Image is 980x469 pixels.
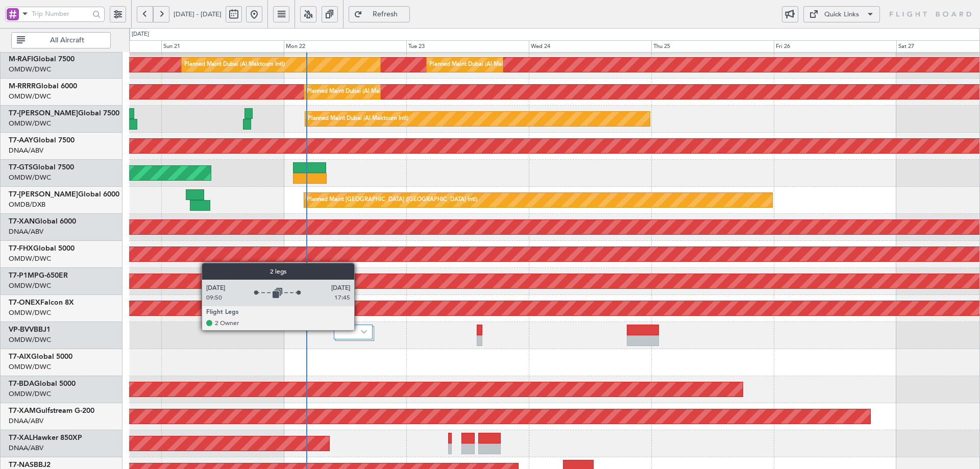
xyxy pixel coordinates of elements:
[9,65,51,74] a: OMDW/DWC
[9,299,74,306] a: T7-ONEXFalcon 8X
[184,57,285,72] div: Planned Maint Dubai (Al Maktoum Intl)
[9,353,31,360] span: T7-AIX
[9,272,39,279] span: T7-P1MP
[9,434,82,441] a: T7-XALHawker 850XP
[529,40,651,53] div: Wed 24
[429,57,530,72] div: Planned Maint Dubai (Al Maktoum Intl)
[9,281,51,290] a: OMDW/DWC
[9,308,51,317] a: OMDW/DWC
[9,299,40,306] span: T7-ONEX
[32,6,89,21] input: Trip Number
[9,110,78,117] span: T7-[PERSON_NAME]
[824,10,859,20] div: Quick Links
[9,56,33,63] span: M-RAFI
[9,326,51,333] a: VP-BVVBBJ1
[27,37,107,44] span: All Aircraft
[9,56,75,63] a: M-RAFIGlobal 7500
[9,335,51,344] a: OMDW/DWC
[9,83,77,90] a: M-RRRRGlobal 6000
[9,443,43,453] a: DNAA/ABV
[9,137,75,144] a: T7-AAYGlobal 7500
[284,40,406,53] div: Mon 22
[9,92,51,101] a: OMDW/DWC
[9,416,43,426] a: DNAA/ABV
[9,137,33,144] span: T7-AAY
[307,84,407,100] div: Planned Maint Dubai (Al Maktoum Intl)
[9,218,76,225] a: T7-XANGlobal 6000
[9,191,78,198] span: T7-[PERSON_NAME]
[9,164,33,171] span: T7-GTS
[9,461,34,468] span: T7-NAS
[406,40,529,53] div: Tue 23
[9,380,76,387] a: T7-BDAGlobal 5000
[9,461,51,468] a: T7-NASBBJ2
[9,434,33,441] span: T7-XAL
[803,6,880,22] button: Quick Links
[9,245,33,252] span: T7-FHX
[9,191,119,198] a: T7-[PERSON_NAME]Global 6000
[9,353,72,360] a: T7-AIXGlobal 5000
[9,326,34,333] span: VP-BVV
[9,245,75,252] a: T7-FHXGlobal 5000
[9,110,119,117] a: T7-[PERSON_NAME]Global 7500
[9,380,34,387] span: T7-BDA
[161,40,284,53] div: Sun 21
[9,146,43,155] a: DNAA/ABV
[9,200,45,209] a: OMDB/DXB
[11,32,111,48] button: All Aircraft
[308,111,408,127] div: Planned Maint Dubai (Al Maktoum Intl)
[9,272,68,279] a: T7-P1MPG-650ER
[132,30,149,39] div: [DATE]
[364,11,406,18] span: Refresh
[361,330,367,334] img: arrow-gray.svg
[9,227,43,236] a: DNAA/ABV
[174,10,222,19] span: [DATE] - [DATE]
[9,254,51,263] a: OMDW/DWC
[9,407,94,414] a: T7-XAMGulfstream G-200
[9,164,74,171] a: T7-GTSGlobal 7500
[9,407,36,414] span: T7-XAM
[9,362,51,372] a: OMDW/DWC
[774,40,896,53] div: Fri 26
[9,218,35,225] span: T7-XAN
[349,6,410,22] button: Refresh
[307,192,477,208] div: Planned Maint [GEOGRAPHIC_DATA] ([GEOGRAPHIC_DATA] Intl)
[651,40,774,53] div: Thu 25
[9,173,51,182] a: OMDW/DWC
[9,119,51,128] a: OMDW/DWC
[9,389,51,399] a: OMDW/DWC
[9,83,36,90] span: M-RRRR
